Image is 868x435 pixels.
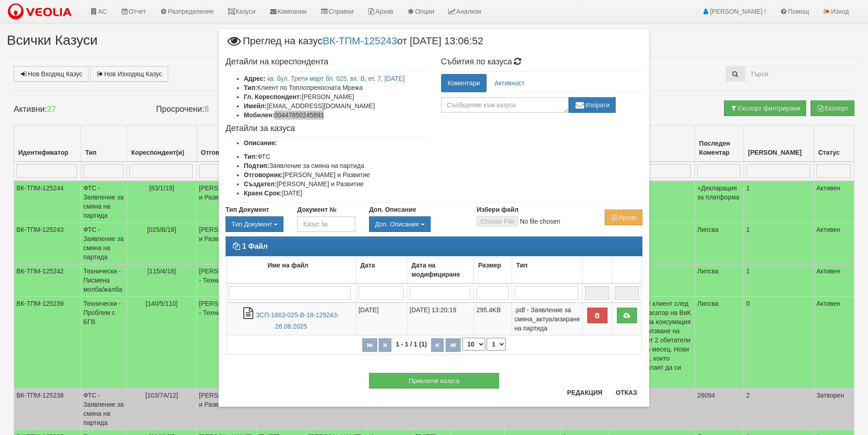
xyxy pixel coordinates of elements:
[441,74,487,92] a: Коментари
[360,262,375,269] b: Дата
[356,303,407,335] td: [DATE]
[244,180,277,188] b: Създател:
[431,338,444,352] button: Следваща страница
[356,257,407,284] td: Дата: No sort applied, activate to apply an ascending sort
[244,101,427,110] li: [EMAIL_ADDRESS][DOMAIN_NAME]
[369,373,499,388] button: Приключи казуса
[362,338,377,352] button: Първа страница
[612,257,642,284] td: : No sort applied, activate to apply an ascending sort
[226,257,356,284] td: Име на файл: No sort applied, activate to apply an ascending sort
[407,257,474,284] td: Дата на модифициране: No sort applied, activate to apply an ascending sort
[369,216,463,232] div: Двоен клик, за изчистване на избраната стойност.
[446,338,461,352] button: Последна страница
[226,58,427,67] h4: Детайли на кореспондента
[369,205,416,214] label: Доп. Описание
[244,189,427,198] li: [DATE]
[407,303,474,335] td: [DATE] 13:20:19
[244,161,427,170] li: Заявление за смяна на партида
[297,205,336,214] label: Документ №
[323,35,397,47] a: ВК-ТПМ-125243
[512,257,582,284] td: Тип: No sort applied, activate to apply an ascending sort
[267,262,308,269] b: Име на файл
[244,110,427,120] li: 00447850245691
[244,139,277,147] b: Описание:
[478,262,501,269] b: Размер
[411,262,460,278] b: Дата на модифициране
[244,83,427,92] li: Клиент по Топлопреносната Мрежа
[226,303,642,335] tr: ЗСП-1663-025-В-18-125243-26.08.2025.pdf - Заявление за смяна_актуализиране на партида
[244,92,427,101] li: [PERSON_NAME]
[569,97,616,113] button: Изпрати
[231,220,272,228] span: Тип Документ
[487,338,506,351] select: Страница номер
[474,257,512,284] td: Размер: No sort applied, activate to apply an ascending sort
[561,385,608,400] button: Редакция
[226,124,427,133] h4: Детайли за казуса
[512,303,582,335] td: .pdf - Заявление за смяна_актуализиране на партида
[226,205,269,214] label: Тип Документ
[226,36,483,53] span: Преглед на казус от [DATE] 13:06:52
[226,216,283,232] button: Тип Документ
[244,189,282,197] b: Краен Срок:
[244,102,267,110] b: Имейл:
[244,84,257,91] b: Тип:
[605,210,642,225] button: Архив
[244,162,269,169] b: Подтип:
[379,338,391,352] button: Предишна страница
[474,303,512,335] td: 295.4KB
[244,153,257,160] b: Тип:
[256,311,339,330] a: ЗСП-1663-025-В-18-125243-26.08.2025
[516,262,528,269] b: Тип
[244,179,427,189] li: [PERSON_NAME] и Развитие
[244,171,283,178] b: Отговорник:
[244,75,266,82] b: Адрес:
[393,341,429,348] span: 1 - 1 / 1 (1)
[441,58,643,67] h4: Събития по казуса
[369,216,431,232] button: Доп. Описание
[582,257,612,284] td: : No sort applied, activate to apply an ascending sort
[244,111,274,119] b: Мобилен:
[462,338,485,351] select: Брой редове на страница
[242,242,267,250] strong: 1 Файл
[488,74,531,92] a: Активност
[244,93,302,100] b: Гл. Кореспондент:
[244,170,427,179] li: [PERSON_NAME] и Развитие
[477,205,519,214] label: Избери файл
[244,152,427,161] li: ФТС
[610,385,642,400] button: Отказ
[226,216,283,232] div: Двоен клик, за изчистване на избраната стойност.
[267,75,405,82] a: кв. бул. Трети март бл. 025, вх. В, ет. 7, [DATE]
[375,220,419,228] span: Доп. Описание
[297,216,355,232] input: Казус №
